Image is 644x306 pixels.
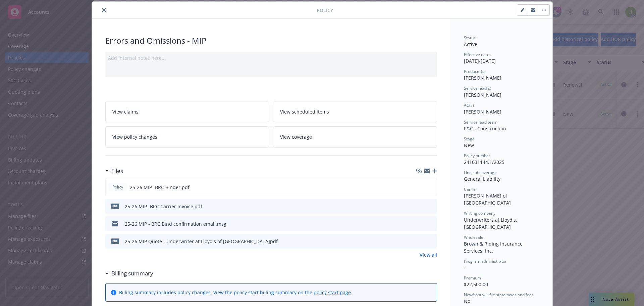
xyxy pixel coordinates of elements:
[280,133,312,140] span: View coverage
[112,133,157,140] span: View policy changes
[464,241,524,254] span: Brown & Riding Insurance Services, Inc.
[464,102,474,108] span: AC(s)
[428,220,434,227] button: preview file
[464,264,466,271] span: -
[125,220,226,227] div: 25-26 MIP - BRC Bind confirmation email.msg
[108,54,434,61] div: Add internal notes here...
[464,85,491,91] span: Service lead(s)
[464,281,488,288] span: $22,500.00
[273,101,437,122] a: View scheduled items
[428,184,434,191] button: preview file
[105,269,153,278] div: Billing summary
[464,69,486,74] span: Producer(s)
[111,204,119,209] span: pdf
[464,175,539,182] div: General Liability
[464,275,481,281] span: Premium
[464,210,495,216] span: Writing company
[464,108,501,115] span: [PERSON_NAME]
[280,108,329,115] span: View scheduled items
[100,6,108,14] button: close
[418,238,423,245] button: download file
[464,142,474,148] span: New
[418,203,423,210] button: download file
[105,126,269,147] a: View policy changes
[417,184,423,191] button: download file
[464,35,476,41] span: Status
[464,52,491,57] span: Effective dates
[418,220,423,227] button: download file
[464,217,519,230] span: Underwriters at Lloyd's, [GEOGRAPHIC_DATA]
[464,192,511,206] span: [PERSON_NAME] of [GEOGRAPHIC_DATA]
[464,186,477,192] span: Carrier
[464,125,506,132] span: P&C - Construction
[464,52,539,64] div: [DATE] - [DATE]
[464,298,470,304] span: No
[105,167,123,175] div: Files
[464,258,507,264] span: Program administrator
[111,238,119,244] span: pdf
[111,167,123,175] h3: Files
[464,159,504,165] span: 241031144.1/2025
[125,238,278,245] div: 25-26 MIP Quote - Underwriter at Lloyd's of [GEOGRAPHIC_DATA]pdf
[314,289,351,296] a: policy start page
[125,203,202,210] div: 25-26 MIP- BRC Carrier Invoice.pdf
[105,35,437,46] div: Errors and Omissions - MIP
[464,170,497,175] span: Lines of coverage
[464,136,475,142] span: Stage
[112,108,139,115] span: View claims
[428,203,434,210] button: preview file
[111,269,153,278] h3: Billing summary
[317,7,333,14] span: Policy
[428,238,434,245] button: preview file
[420,251,437,258] a: View all
[464,41,477,47] span: Active
[464,234,485,240] span: Wholesaler
[273,126,437,147] a: View coverage
[105,101,269,122] a: View claims
[464,92,501,98] span: [PERSON_NAME]
[111,184,124,190] span: Policy
[464,292,534,298] span: Newfront will file state taxes and fees
[464,153,490,159] span: Policy number
[464,75,501,81] span: [PERSON_NAME]
[130,184,190,191] span: 25-26 MIP- BRC Binder.pdf
[464,119,497,125] span: Service lead team
[119,289,352,296] div: Billing summary includes policy changes. View the policy start billing summary on the .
